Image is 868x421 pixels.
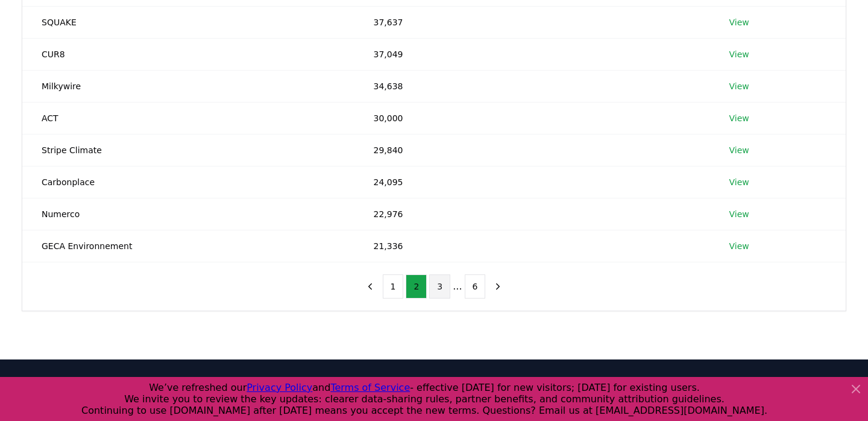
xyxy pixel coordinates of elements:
td: GECA Environnement [22,230,354,262]
button: 2 [406,274,427,299]
button: 1 [383,274,404,299]
a: View [729,144,749,156]
td: CUR8 [22,38,354,70]
td: Milkywire [22,70,354,102]
a: View [729,112,749,124]
a: View [729,240,749,252]
td: 21,336 [354,230,710,262]
a: View [729,48,749,60]
a: View [729,208,749,220]
td: 37,049 [354,38,710,70]
td: Stripe Climate [22,134,354,166]
td: Numerco [22,198,354,230]
a: View [729,80,749,92]
td: 22,976 [354,198,710,230]
button: next page [488,274,508,299]
td: 34,638 [354,70,710,102]
td: Carbonplace [22,166,354,198]
td: 29,840 [354,134,710,166]
a: View [729,16,749,28]
td: 30,000 [354,102,710,134]
button: previous page [360,274,380,299]
button: 6 [465,274,486,299]
a: View [729,176,749,188]
td: SQUAKE [22,6,354,38]
td: ACT [22,102,354,134]
td: 24,095 [354,166,710,198]
td: 37,637 [354,6,710,38]
button: 3 [429,274,450,299]
li: ... [453,279,462,294]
